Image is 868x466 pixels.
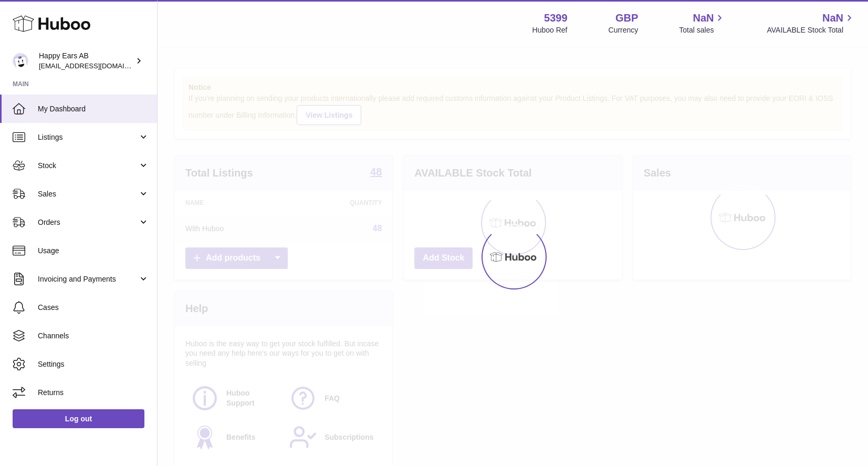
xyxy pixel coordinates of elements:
[13,53,28,69] img: 3pl@happyearsearplugs.com
[38,189,138,199] span: Sales
[38,388,149,398] span: Returns
[38,303,149,313] span: Cases
[38,331,149,341] span: Channels
[38,274,138,284] span: Invoicing and Payments
[38,359,149,369] span: Settings
[38,132,138,142] span: Listings
[38,246,149,256] span: Usage
[767,11,855,35] a: NaN AVAILABLE Stock Total
[679,25,726,35] span: Total sales
[822,11,843,25] span: NaN
[679,11,726,35] a: NaN Total sales
[39,61,154,70] span: [EMAIL_ADDRESS][DOMAIN_NAME]
[693,11,714,25] span: NaN
[615,11,638,25] strong: GBP
[38,218,138,227] span: Orders
[609,25,639,35] div: Currency
[544,11,568,25] strong: 5399
[13,409,144,428] a: Log out
[39,51,133,71] div: Happy Ears AB
[38,161,138,171] span: Stock
[38,104,149,114] span: My Dashboard
[767,25,855,35] span: AVAILABLE Stock Total
[532,25,568,35] div: Huboo Ref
